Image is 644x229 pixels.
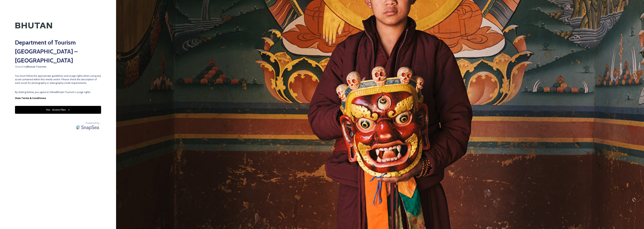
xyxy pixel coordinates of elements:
img: Kingdom-of-Bhutan-Logo.png [15,15,52,36]
strong: View Terms & Conditions [15,96,46,100]
img: SnapSea Logo [75,123,101,132]
span: Shared by [15,65,101,68]
span: Powered by [86,121,99,125]
a: View Terms & Conditions [15,96,101,100]
span: You must follow the appropriate guidelines and usage rights when using any asset contained within... [15,74,101,85]
strong: Bhutan Tourism [26,65,46,68]
h2: Department of Tourism [GEOGRAPHIC_DATA] – [GEOGRAPHIC_DATA] [15,38,101,65]
button: Yes - Access Files [15,106,101,114]
span: By clicking below, you agree to follow Bhutan Tourism 's usage rights. [15,90,101,94]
